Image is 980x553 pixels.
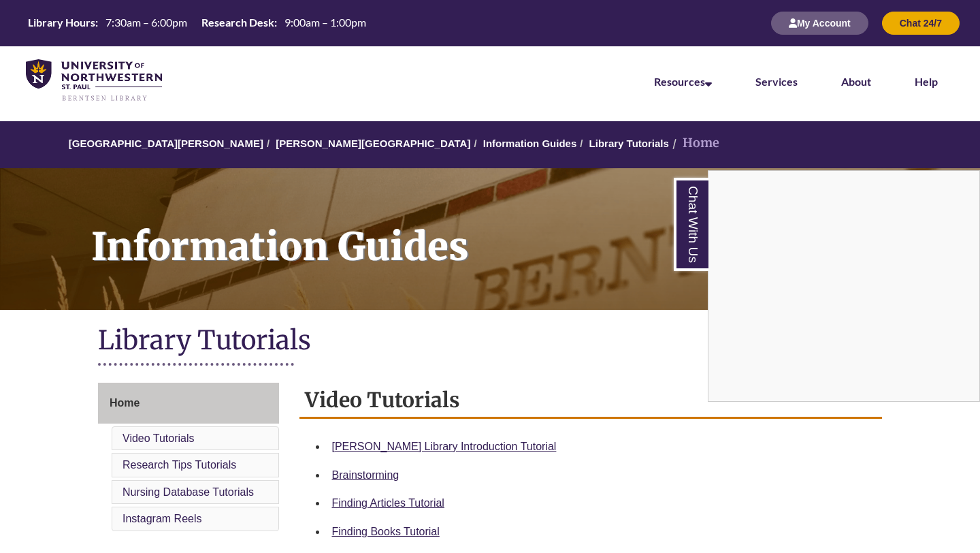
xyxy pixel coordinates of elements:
a: About [841,75,871,88]
a: Chat With Us [674,178,708,271]
a: Services [755,75,798,88]
a: Resources [654,75,712,88]
a: Help [915,75,938,88]
iframe: Chat Widget [708,171,979,401]
img: UNWSP Library Logo [26,59,162,102]
div: Chat With Us [708,170,980,402]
